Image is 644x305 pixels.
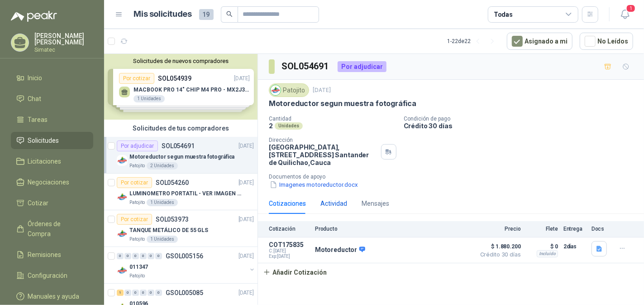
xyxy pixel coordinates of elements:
p: [DATE] [239,289,254,297]
div: Por cotizar [117,177,152,188]
div: 0 [117,253,124,259]
div: 0 [140,290,147,296]
span: Configuración [28,271,68,281]
a: Licitaciones [11,153,93,170]
div: Todas [494,10,513,19]
img: Logo peakr [11,11,57,22]
a: Por adjudicarSOL054691[DATE] Company LogoMotoreductor segun muestra fotográficaPatojito2 Unidades [104,137,258,174]
a: Por cotizarSOL054260[DATE] Company LogoLUMINOMETRO PORTATIL - VER IMAGEN ADJUNTAPatojito1 Unidades [104,174,258,210]
p: Crédito 30 días [404,122,640,130]
p: 2 días [563,241,586,252]
p: Flete [526,226,558,232]
div: Patojito [269,83,309,97]
span: Exp: [DATE] [269,254,310,259]
button: Añadir Cotización [258,263,332,281]
a: Cotizar [11,194,93,212]
p: [DATE] [239,179,254,187]
div: 0 [155,253,162,259]
p: Docs [592,226,610,232]
div: 1 [117,290,124,296]
p: SOL054691 [162,143,195,149]
span: Remisiones [28,250,62,260]
p: LUMINOMETRO PORTATIL - VER IMAGEN ADJUNTA [129,189,242,198]
div: 0 [124,253,131,259]
a: Negociaciones [11,174,93,191]
div: 0 [148,290,154,296]
img: Company Logo [117,265,128,276]
p: Patojito [129,236,145,243]
div: 0 [148,253,154,259]
div: Solicitudes de tus compradores [104,120,258,137]
p: GSOL005085 [166,290,203,296]
p: Motoreductor [315,246,365,254]
p: Documentos de apoyo [269,174,640,180]
span: Licitaciones [28,156,62,166]
div: Solicitudes de nuevos compradoresPor cotizarSOL054939[DATE] MACBOOK PRO 14" CHIP M4 PRO - MX2J3E/... [104,54,258,120]
p: Patojito [129,199,145,206]
p: COT175835 [269,241,310,248]
button: Imagenes motoreductor.docx [269,180,359,189]
p: GSOL005156 [166,253,203,259]
a: Manuales y ayuda [11,288,93,305]
a: Solicitudes [11,132,93,149]
span: C: [DATE] [269,248,310,254]
p: Dirección [269,137,377,143]
div: 1 Unidades [147,199,178,206]
p: Simatec [34,47,93,53]
a: Inicio [11,69,93,87]
div: 0 [132,253,139,259]
span: Órdenes de Compra [28,219,85,239]
button: Solicitudes de nuevos compradores [108,58,254,64]
h3: SOL054691 [282,59,330,73]
span: Tareas [28,115,48,125]
span: Manuales y ayuda [28,291,80,301]
span: 19 [199,9,214,20]
button: No Leídos [580,33,633,50]
div: 0 [132,290,139,296]
p: [DATE] [239,252,254,261]
div: Incluido [537,250,558,257]
div: 0 [140,253,147,259]
button: 1 [617,6,633,23]
p: [DATE] [239,142,254,150]
p: SOL053973 [156,216,189,223]
span: Inicio [28,73,43,83]
span: 1 [626,4,636,13]
p: Producto [315,226,470,232]
p: Cotización [269,226,310,232]
p: [DATE] [313,86,331,95]
h1: Mis solicitudes [134,8,192,21]
img: Company Logo [271,85,281,95]
div: Por adjudicar [117,140,158,151]
div: Por cotizar [117,214,152,225]
p: [PERSON_NAME] [PERSON_NAME] [34,33,93,45]
a: 0 0 0 0 0 0 GSOL005156[DATE] Company Logo011347Patojito [117,251,256,280]
p: 2 [269,122,273,130]
div: 0 [155,290,162,296]
span: Crédito 30 días [476,252,521,257]
span: Negociaciones [28,177,70,187]
p: Condición de pago [404,116,640,122]
p: SOL054260 [156,179,189,186]
p: TANQUE METÁLICO DE 55 GLS [129,226,208,235]
div: 1 - 22 de 22 [447,34,500,48]
img: Company Logo [117,228,128,239]
div: 1 Unidades [147,236,178,243]
button: Asignado a mi [507,33,572,50]
span: search [226,11,233,17]
span: $ 1.880.200 [476,241,521,252]
p: Cantidad [269,116,396,122]
div: Mensajes [362,198,389,208]
img: Company Logo [117,192,128,203]
span: Chat [28,94,42,104]
p: $ 0 [526,241,558,252]
span: Solicitudes [28,136,59,145]
div: Actividad [320,198,347,208]
p: Motoreductor segun muestra fotográfica [129,153,234,161]
div: Por adjudicar [338,61,386,72]
p: Precio [476,226,521,232]
div: 0 [124,290,131,296]
a: Órdenes de Compra [11,215,93,242]
div: 2 Unidades [147,162,178,169]
a: Chat [11,90,93,107]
